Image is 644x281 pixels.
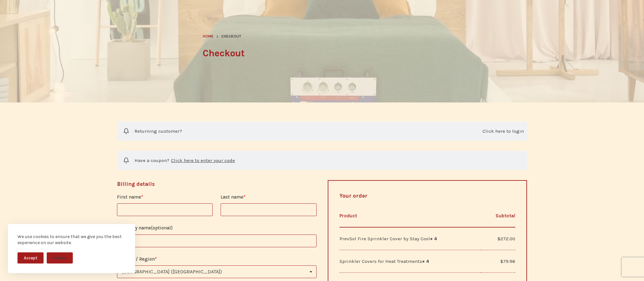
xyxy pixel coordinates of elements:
[481,205,515,228] th: Subtotal
[339,192,516,200] h3: Your order
[117,180,317,188] h3: Billing details
[117,151,527,170] div: Have a coupon?
[430,236,437,242] strong: × 4
[203,34,214,39] span: Home
[117,122,527,141] div: Returning customer?
[339,205,481,228] th: Product
[117,193,213,201] label: First name
[169,157,235,165] a: Enter your coupon code
[203,46,441,60] h1: Checkout
[17,234,126,246] div: We use cookies to ensure that we give you the best experience on our website.
[117,266,316,278] span: United States (US)
[221,33,241,40] span: Checkout
[500,258,503,264] span: $
[203,33,214,40] a: Home
[422,258,429,264] strong: × 4
[117,255,317,263] label: Country / Region
[497,236,500,242] span: $
[339,250,481,273] td: Sprinkler Covers for Heat Treatments
[117,265,317,278] span: Country / Region
[117,224,317,232] label: Company name
[17,252,44,263] button: Accept
[47,252,73,263] button: Decline
[151,225,173,231] span: (optional)
[5,3,24,22] button: Open LiveChat chat widget
[483,127,524,135] a: Click here to login
[497,236,515,242] bdi: 272.00
[500,258,515,264] bdi: 79.96
[339,227,481,250] td: PrevSol Fire Sprinkler Cover by Stay Cool
[221,193,316,201] label: Last name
